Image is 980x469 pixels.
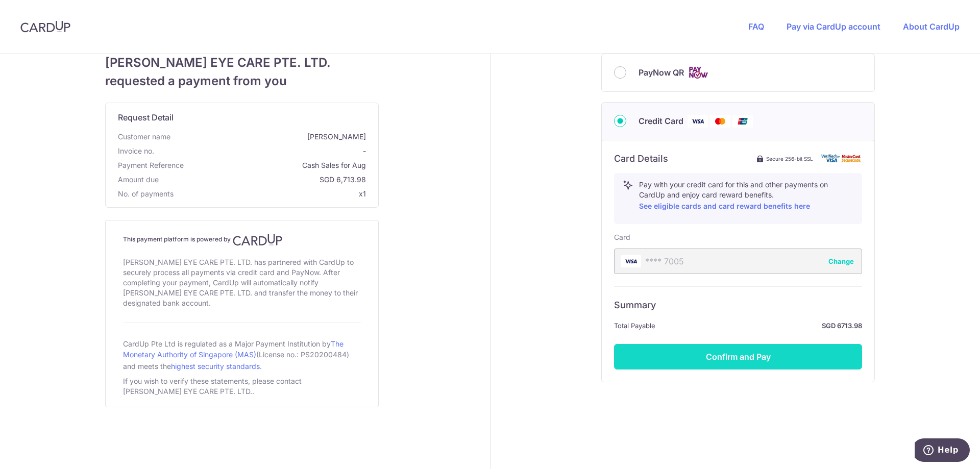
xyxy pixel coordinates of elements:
[639,202,810,210] a: See eligible cards and card reward benefits here
[118,146,154,156] span: Invoice no.
[766,155,813,163] span: Secure 256-bit SSL
[821,154,862,163] img: card secure
[118,189,174,199] span: No. of payments
[163,175,366,185] span: SGD 6,713.98
[828,256,854,266] button: Change
[639,115,683,127] span: Credit Card
[118,175,159,185] span: Amount due
[614,232,630,242] label: Card
[123,255,361,310] div: [PERSON_NAME] EYE CARE PTE. LTD. has partnered with CardUp to securely process all payments via c...
[710,115,730,128] img: Mastercard
[118,161,184,169] span: translation missing: en.payment_reference
[614,344,862,369] button: Confirm and Pay
[732,115,753,128] img: Union Pay
[748,21,764,32] a: FAQ
[118,132,170,142] span: Customer name
[105,54,379,72] span: [PERSON_NAME] EYE CARE PTE. LTD.
[171,362,260,371] a: highest security standards
[614,153,668,165] h6: Card Details
[903,21,960,32] a: About CardUp
[20,20,70,33] img: CardUp
[639,180,853,212] p: Pay with your credit card for this and other payments on CardUp and enjoy card reward benefits.
[614,66,862,79] div: PayNow QR Cards logo
[614,299,862,311] h6: Summary
[188,160,366,170] span: Cash Sales for Aug
[105,72,379,90] span: requested a payment from you
[688,66,708,79] img: Cards logo
[233,234,283,246] img: CardUp
[688,115,708,128] img: Visa
[614,115,862,128] div: Credit Card Visa Mastercard Union Pay
[175,132,366,142] span: [PERSON_NAME]
[915,438,970,464] iframe: Opens a widget where you can find more information
[123,374,361,399] div: If you wish to verify these statements, please contact [PERSON_NAME] EYE CARE PTE. LTD..
[123,234,361,246] h4: This payment platform is powered by
[118,112,174,122] span: translation missing: en.request_detail
[123,335,361,374] div: CardUp Pte Ltd is regulated as a Major Payment Institution by (License no.: PS20200484) and meets...
[614,319,655,332] span: Total Payable
[158,146,366,156] span: -
[787,21,880,32] a: Pay via CardUp account
[659,319,862,332] strong: SGD 6713.98
[639,66,684,79] span: PayNow QR
[359,189,366,198] span: x1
